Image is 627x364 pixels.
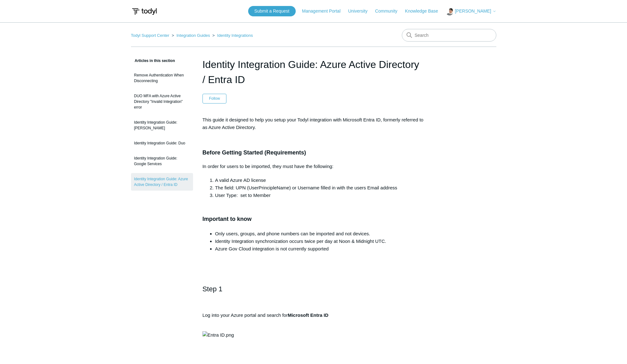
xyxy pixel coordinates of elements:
img: Todyl Support Center Help Center home page [131,6,158,17]
a: Identity Integration Guide: [PERSON_NAME] [131,116,193,134]
span: Articles in this section [131,59,175,63]
a: Submit a Request [248,6,296,16]
p: In order for users to be imported, they must have the following: [202,163,425,170]
a: Knowledge Base [405,8,444,14]
li: Only users, groups, and phone numbers can be imported and not devices. [215,230,425,238]
h3: Important to know [202,205,425,224]
img: Entra ID.png [202,331,234,339]
a: DUO MFA with Azure Active Directory "Invalid Integration" error [131,90,193,113]
a: Identity Integration Guide: Google Services [131,152,193,170]
input: Search [402,29,496,42]
h1: Identity Integration Guide: Azure Active Directory / Entra ID [202,57,425,87]
li: Azure Gov Cloud integration is not currently supported [215,245,425,253]
span: [PERSON_NAME] [455,8,491,14]
h2: Step 1 [202,283,425,305]
p: Log into your Azure portal and search for [202,311,425,327]
li: The field: UPN (UserPrincipleName) or Username filled in with the users Email address [215,184,425,192]
a: Integration Guides [176,33,210,38]
a: Todyl Support Center [131,33,169,38]
li: Identity Integrations [211,33,253,38]
li: Integration Guides [170,33,211,38]
a: Identity Integrations [217,33,253,38]
a: Remove Authentication When Disconnecting [131,69,193,87]
a: Identity Integration Guide: Duo [131,137,193,149]
button: Follow Article [202,94,227,103]
h3: Before Getting Started (Requirements) [202,148,425,157]
p: This guide it designed to help you setup your Todyl integration with Microsoft Entra ID, formerly... [202,116,425,131]
a: Management Portal [302,8,347,14]
li: Identity Integration synchronization occurs twice per day at Noon & Midnight UTC. [215,238,425,245]
a: Community [375,8,404,14]
strong: Microsoft Entra ID [288,312,328,318]
a: University [348,8,373,14]
a: Identity Integration Guide: Azure Active Directory / Entra ID [131,173,193,191]
button: [PERSON_NAME] [446,8,496,15]
li: A valid Azure AD license [215,176,425,184]
li: Todyl Support Center [131,33,171,38]
li: User Type: set to Member [215,192,425,199]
